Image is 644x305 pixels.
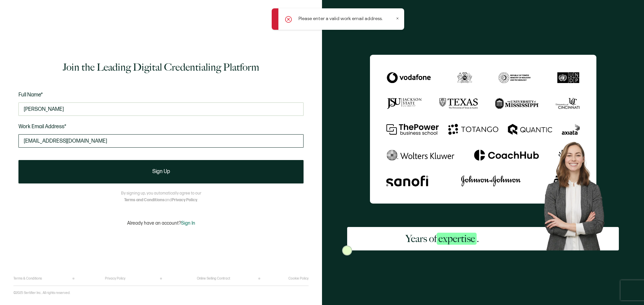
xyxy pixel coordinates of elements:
img: Sertifier Signup - Years of <span class="strong-h">expertise</span>. [370,55,596,204]
span: Full Name* [18,92,43,98]
a: Cookie Policy [288,277,309,281]
a: Privacy Policy [172,198,197,203]
h2: Years of . [406,232,479,245]
input: Jane Doe [18,102,304,116]
p: ©2025 Sertifier Inc.. All rights reserved. [13,291,70,295]
p: Already have an account? [127,220,195,226]
a: Online Selling Contract [197,277,230,281]
span: Sign In [181,220,195,226]
a: Privacy Policy [105,277,125,281]
span: Sign Up [152,169,170,174]
input: Enter your work email address [18,134,304,148]
button: Sign Up [18,160,304,183]
span: Work Email Address* [18,124,66,130]
img: Sertifier Signup [342,245,352,255]
img: Sertifier Signup - Years of <span class="strong-h">expertise</span>. Hero [537,136,619,250]
p: By signing up, you automatically agree to our and . [121,190,201,204]
span: expertise [437,233,477,245]
h1: Join the Leading Digital Credentialing Platform [63,61,259,74]
p: Please enter a valid work email address. [299,15,383,22]
a: Terms and Conditions [124,198,165,203]
a: Terms & Conditions [13,277,42,281]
